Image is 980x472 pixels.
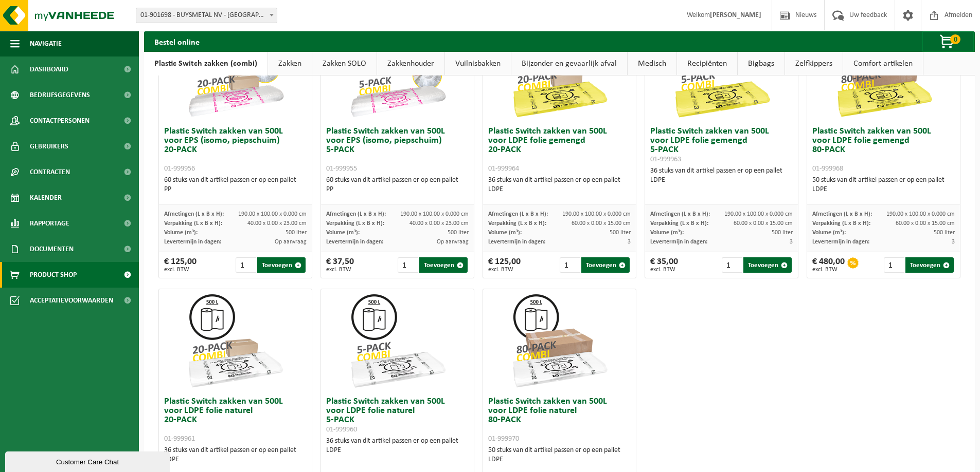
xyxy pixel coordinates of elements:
div: LDPE [650,176,793,185]
span: 01-999955 [326,165,357,173]
span: 01-999964 [488,165,519,173]
span: 500 liter [286,230,307,236]
span: 3 [628,239,631,245]
span: 01-999970 [488,435,519,443]
span: 60.00 x 0.00 x 15.00 cm [896,220,955,226]
span: Gebruikers [30,134,68,159]
span: 01-901698 - BUYSMETAL NV - HARELBEKE [136,8,277,23]
a: Zakkenhouder [377,52,444,75]
div: PP [326,185,469,194]
span: Levertermijn in dagen: [812,239,869,245]
span: 190.00 x 100.00 x 0.000 cm [562,211,631,217]
div: € 125,00 [488,257,521,273]
span: 40.00 x 0.00 x 23.00 cm [409,220,469,226]
a: Comfort artikelen [843,52,923,75]
input: 1 [236,257,257,273]
span: Acceptatievoorwaarden [30,288,113,313]
h2: Bestel online [144,31,210,51]
span: 500 liter [610,230,631,236]
a: Vuilnisbakken [445,52,511,75]
span: 01-999963 [650,156,681,163]
span: 190.00 x 100.00 x 0.000 cm [724,211,793,217]
input: 1 [884,257,905,273]
span: Verpakking (L x B x H): [650,220,708,226]
img: 01-999960 [346,289,449,392]
span: Afmetingen (L x B x H): [650,211,710,217]
span: Verpakking (L x B x H): [488,220,546,226]
div: 36 stuks van dit artikel passen er op een pallet [650,166,793,185]
span: excl. BTW [812,267,845,273]
span: Rapportage [30,211,69,236]
button: Toevoegen [257,257,306,273]
h3: Plastic Switch zakken van 500L voor EPS (isomo, piepschuim) 5-PACK [326,127,469,173]
span: 01-999961 [164,435,195,443]
span: 190.00 x 100.00 x 0.000 cm [238,211,307,217]
span: Levertermijn in dagen: [164,239,221,245]
span: Verpakking (L x B x H): [326,220,384,226]
span: 01-999968 [812,165,843,173]
div: LDPE [164,455,307,464]
h3: Plastic Switch zakken van 500L voor LDPE folie naturel 20-PACK [164,397,307,443]
a: Zelfkippers [785,52,843,75]
span: 500 liter [448,230,469,236]
div: 50 stuks van dit artikel passen er op een pallet [488,446,631,464]
span: 3 [952,239,955,245]
span: 0 [950,34,960,44]
h3: Plastic Switch zakken van 500L voor LDPE folie naturel 80-PACK [488,397,631,443]
div: PP [164,185,307,194]
span: 190.00 x 100.00 x 0.000 cm [886,211,955,217]
a: Bijzonder en gevaarlijk afval [511,52,627,75]
span: Verpakking (L x B x H): [164,220,222,226]
span: 190.00 x 100.00 x 0.000 cm [400,211,469,217]
span: Levertermijn in dagen: [488,239,545,245]
div: 60 stuks van dit artikel passen er op een pallet [164,176,307,194]
div: LDPE [812,185,955,194]
span: Dashboard [30,56,68,82]
span: Op aanvraag [275,239,307,245]
h3: Plastic Switch zakken van 500L voor LDPE folie gemengd 80-PACK [812,127,955,173]
span: Documenten [30,236,74,262]
span: Contracten [30,159,70,185]
span: 60.00 x 0.00 x 15.00 cm [734,220,793,226]
span: Levertermijn in dagen: [326,239,383,245]
span: excl. BTW [488,267,521,273]
div: LDPE [488,185,631,194]
div: 60 stuks van dit artikel passen er op een pallet [326,176,469,194]
h3: Plastic Switch zakken van 500L voor LDPE folie naturel 5-PACK [326,397,469,434]
a: Medisch [628,52,676,75]
div: 50 stuks van dit artikel passen er op een pallet [812,176,955,194]
img: 01-999961 [184,289,287,392]
span: Verpakking (L x B x H): [812,220,870,226]
div: 36 stuks van dit artikel passen er op een pallet [488,176,631,194]
span: excl. BTW [164,267,197,273]
span: Kalender [30,185,62,211]
a: Zakken [268,52,312,75]
span: Afmetingen (L x B x H): [164,211,224,217]
img: 01-999970 [508,289,611,392]
span: Afmetingen (L x B x H): [326,211,386,217]
h3: Plastic Switch zakken van 500L voor LDPE folie gemengd 20-PACK [488,127,631,173]
input: 1 [722,257,743,273]
div: € 37,50 [326,257,354,273]
span: Volume (m³): [326,230,360,236]
span: Volume (m³): [164,230,198,236]
span: Navigatie [30,31,62,56]
input: 1 [560,257,581,273]
a: Bigbags [738,52,785,75]
button: 0 [922,31,974,52]
a: Plastic Switch zakken (combi) [144,52,268,75]
span: excl. BTW [650,267,678,273]
span: 500 liter [934,230,955,236]
span: Afmetingen (L x B x H): [812,211,872,217]
span: Contactpersonen [30,108,90,134]
span: excl. BTW [326,267,354,273]
button: Toevoegen [581,257,630,273]
span: 01-999960 [326,426,357,433]
span: Bedrijfsgegevens [30,82,90,108]
div: € 480,00 [812,257,845,273]
div: € 35,00 [650,257,678,273]
span: 60.00 x 0.00 x 15.00 cm [572,220,631,226]
iframe: chat widget [5,449,172,472]
h3: Plastic Switch zakken van 500L voor LDPE folie gemengd 5-PACK [650,127,793,164]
